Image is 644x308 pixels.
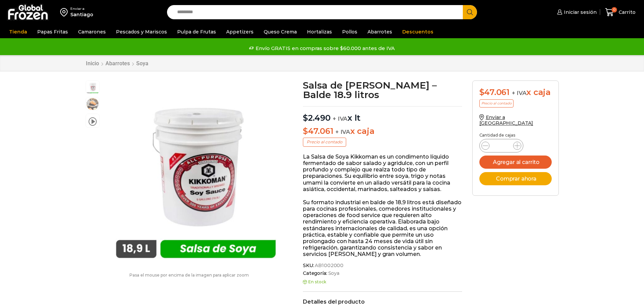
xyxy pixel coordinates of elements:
[34,25,71,38] a: Papas Fritas
[86,273,293,278] p: Pasa el mouse por encima de la imagen para aplicar zoom
[70,6,93,11] div: Enviar a
[86,81,99,94] span: salsa de soya kikkoman
[612,7,617,13] span: 0
[303,106,462,123] p: x lt
[223,25,257,38] a: Appetizers
[86,97,99,111] span: salsa soya
[303,153,462,192] p: La Salsa de Soya Kikkoman es un condimento líquido fermentado de sabor salado y agridulce, con un...
[303,80,462,99] h1: Salsa de [PERSON_NAME] – Balde 18.9 litros
[399,25,437,38] a: Descuentos
[314,263,343,268] span: AB1002000
[103,80,289,266] div: 1 / 3
[303,263,462,268] span: SKU:
[555,5,597,19] a: Iniciar sesión
[260,25,300,38] a: Queso Crema
[303,280,462,284] p: En stock
[495,141,508,150] input: Product quantity
[136,60,149,67] a: Soya
[303,199,462,258] p: Su formato industrial en balde de 18,9 litros está diseñado para cocinas profesionales, comedores...
[70,11,93,18] div: Santiago
[75,25,109,38] a: Camarones
[303,270,462,276] span: Categoría:
[479,114,533,126] a: Enviar a [GEOGRAPHIC_DATA]
[335,128,350,135] span: + IVA
[113,25,170,38] a: Pescados y Mariscos
[339,25,361,38] a: Pollos
[479,88,552,97] div: x caja
[617,9,636,16] span: Carrito
[105,60,130,67] a: Abarrotes
[174,25,219,38] a: Pulpa de Frutas
[327,270,339,276] a: Soya
[603,4,637,20] a: 0 Carrito
[479,133,552,138] p: Cantidad de cajas
[303,113,331,123] bdi: 2.490
[303,138,346,146] p: Precio al contado
[103,80,289,266] img: salsa de soya kikkoman
[479,156,552,169] button: Agregar al carrito
[303,126,333,136] bdi: 47.061
[304,25,335,38] a: Hortalizas
[303,126,462,136] p: x caja
[333,115,348,122] span: + IVA
[6,25,30,38] a: Tienda
[562,9,597,16] span: Iniciar sesión
[303,113,308,123] span: $
[303,299,462,305] h2: Detalles del producto
[479,99,514,108] p: Precio al contado
[512,90,527,96] span: + IVA
[86,60,99,67] a: Inicio
[479,87,484,97] span: $
[479,172,552,185] button: Comprar ahora
[463,5,477,19] button: Search button
[60,6,70,18] img: address-field-icon.svg
[479,87,509,97] bdi: 47.061
[86,60,149,67] nav: Breadcrumb
[303,126,308,136] span: $
[364,25,396,38] a: Abarrotes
